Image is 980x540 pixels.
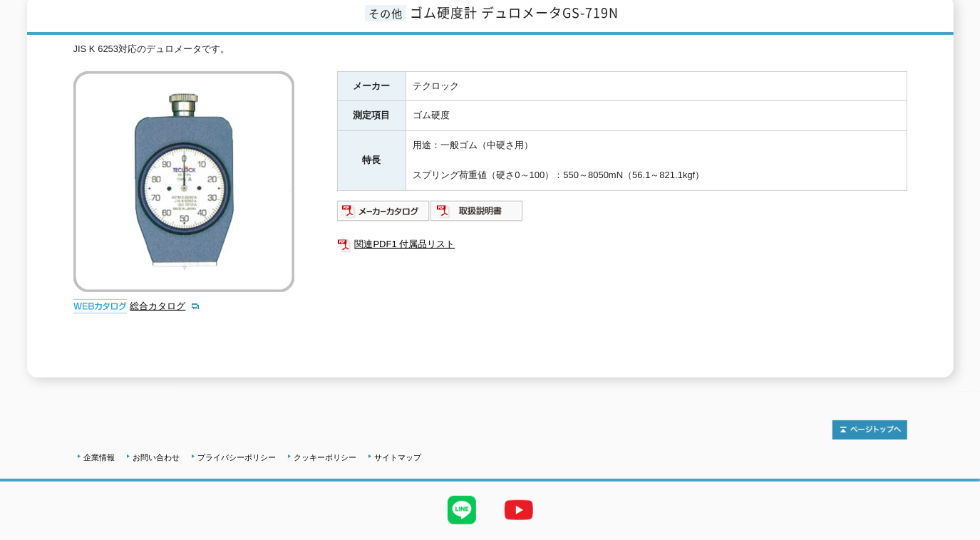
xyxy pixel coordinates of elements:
[337,71,406,101] th: メーカー
[832,420,907,440] img: トップページへ
[198,453,277,462] a: プライバシーポリシー
[73,71,294,292] img: ゴム硬度計 デュローメータGS-719N
[433,482,490,539] img: LINE
[294,453,357,462] a: クッキーポリシー
[406,101,907,131] td: ゴム硬度
[84,453,115,462] a: 企業情報
[406,131,907,190] td: 用途：一般ゴム（中硬さ用） スプリング荷重値（硬さ0～100）：550～8050mN（56.1～821.1kgf）
[430,199,524,222] img: 取扱説明書
[73,299,127,313] img: webカタログ
[410,3,619,22] span: ゴム硬度計 デュロメータGS-719N
[337,209,430,219] a: メーカーカタログ
[406,71,907,101] td: テクロック
[337,131,406,190] th: 特長
[133,453,180,462] a: お問い合わせ
[430,209,524,219] a: 取扱説明書
[337,101,406,131] th: 測定項目
[130,301,200,311] a: 総合カタログ
[375,453,422,462] a: サイトマップ
[337,235,907,254] a: 関連PDF1 付属品リスト
[365,5,406,21] span: その他
[490,482,547,539] img: YouTube
[73,42,907,57] div: JIS K 6253対応のデュロメータです。
[337,199,430,222] img: メーカーカタログ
